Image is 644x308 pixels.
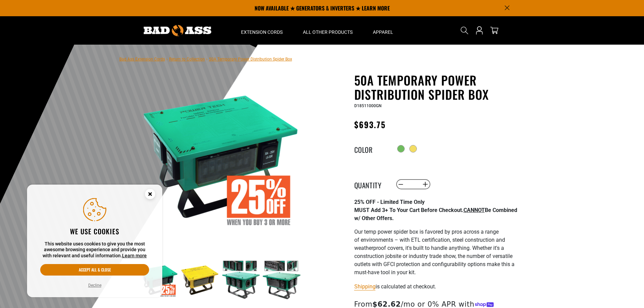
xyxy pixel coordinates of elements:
[221,260,260,300] img: green
[122,253,147,258] a: Learn more
[354,180,388,189] label: Quantity
[293,16,363,45] summary: All Other Products
[354,282,520,291] div: is calculated at checkout.
[463,207,485,213] span: CANNOT
[119,57,165,62] a: Bad Ass Extension Cords
[40,227,149,236] h2: We use cookies
[231,16,293,45] summary: Extension Cords
[166,57,168,62] span: ›
[180,260,219,300] img: yellow
[354,283,376,290] a: Shipping
[86,282,103,289] button: Decline
[354,118,386,131] span: $693.75
[459,25,470,36] summary: Search
[169,57,205,62] a: Return to Collection
[354,207,517,221] strong: MUST Add 3+ To Your Cart Before Checkout. Be Combined w/ Other Offers.
[354,229,515,276] span: Our temp power spider box is favored by pros across a range of environments – with ETL certificat...
[241,29,283,35] span: Extension Cords
[40,241,149,259] p: This website uses cookies to give you the most awesome browsing experience and provide you with r...
[303,29,353,35] span: All Other Products
[373,29,393,35] span: Apparel
[144,25,211,36] img: Bad Ass Extension Cords
[363,16,403,45] summary: Apparel
[354,103,382,108] span: D18511000GN
[354,144,388,153] legend: Color
[354,199,425,205] strong: 25% OFF - Limited Time Only
[262,260,301,300] img: green
[206,57,208,62] span: ›
[354,198,520,277] div: Page 1
[40,264,149,276] button: Accept all & close
[209,57,292,62] span: 50A Temporary Power Distribution Spider Box
[119,55,292,63] nav: breadcrumbs
[27,185,162,298] aside: Cookie Consent
[354,73,520,101] h1: 50A Temporary Power Distribution Spider Box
